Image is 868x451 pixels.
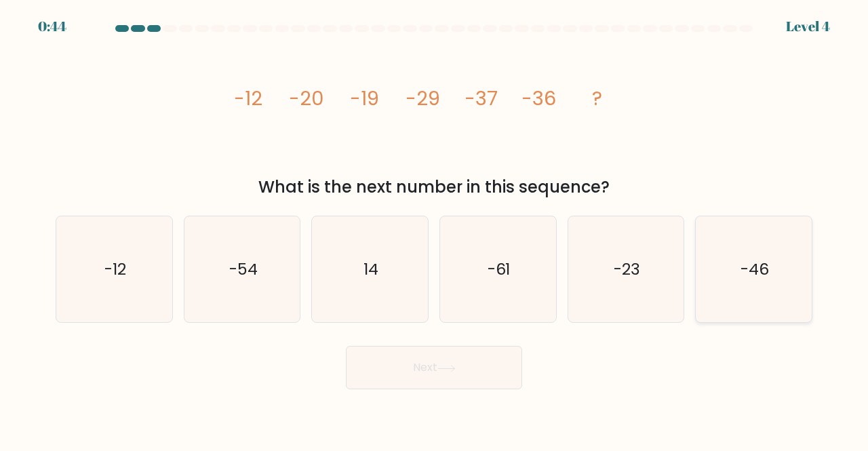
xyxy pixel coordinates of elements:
div: What is the next number in this sequence? [64,175,804,199]
div: 0:44 [38,16,66,37]
tspan: -19 [350,85,379,112]
tspan: -20 [289,85,323,112]
text: -12 [104,258,126,280]
text: 14 [363,258,378,280]
tspan: ? [592,85,602,112]
tspan: -36 [521,85,556,112]
button: Next [346,346,522,389]
tspan: -12 [234,85,262,112]
div: Level 4 [786,16,830,37]
text: -46 [741,258,769,280]
text: -61 [488,258,511,280]
tspan: -29 [406,85,440,112]
text: -54 [229,258,258,280]
tspan: -37 [465,85,498,112]
text: -23 [614,258,640,280]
